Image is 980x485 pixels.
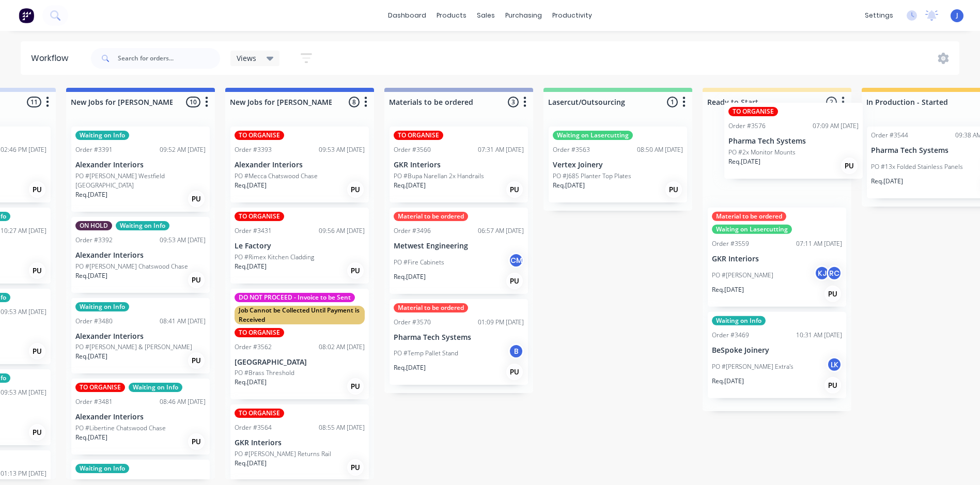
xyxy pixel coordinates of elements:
img: Factory [19,8,34,23]
input: Enter column name… [707,97,809,107]
a: dashboard [383,8,431,23]
input: Enter column name… [230,97,332,107]
div: settings [860,8,898,23]
input: Enter column name… [548,97,650,107]
div: sales [472,8,500,23]
span: 8 [349,97,360,107]
div: products [431,8,472,23]
div: purchasing [500,8,547,23]
div: Workflow [31,52,73,65]
div: productivity [547,8,597,23]
input: Search for orders... [118,48,220,69]
span: 11 [27,97,41,107]
span: 3 [508,97,519,107]
input: Enter column name… [866,97,968,107]
input: Enter column name… [71,97,173,107]
span: 2 [826,97,837,107]
span: 1 [667,97,678,107]
span: Views [237,53,256,64]
span: 10 [186,97,200,107]
input: Enter column name… [389,97,491,107]
span: J [956,11,958,20]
